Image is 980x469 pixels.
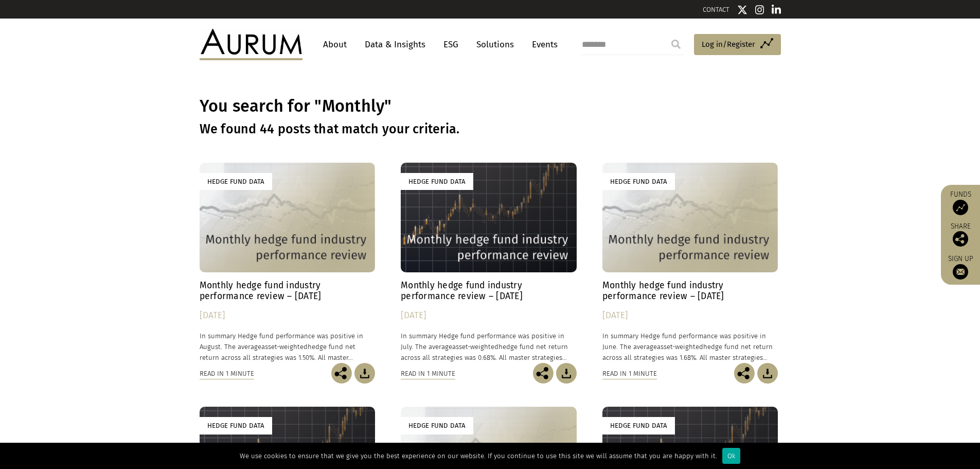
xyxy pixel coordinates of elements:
img: Download Article [757,363,778,384]
a: Solutions [471,35,519,54]
a: Hedge Fund Data Monthly hedge fund industry performance review – [DATE] [DATE] In summary Hedge f... [401,163,577,363]
a: Data & Insights [360,35,431,54]
a: CONTACT [703,6,729,13]
div: Hedge Fund Data [200,417,272,434]
div: [DATE] [602,308,778,323]
div: Hedge Fund Data [200,173,272,190]
div: Hedge Fund Data [602,173,675,190]
span: Log in/Register [702,38,755,50]
img: Sign up to our newsletter [953,264,968,280]
img: Share this post [734,363,755,384]
div: Ok [722,448,740,464]
div: Share [946,223,975,247]
div: Hedge Fund Data [401,173,473,190]
a: Log in/Register [694,34,781,56]
a: ESG [438,35,464,54]
a: About [318,35,352,54]
span: asset-weighted [452,343,498,351]
img: Aurum [200,29,302,60]
div: Hedge Fund Data [602,417,675,434]
div: [DATE] [401,308,577,323]
img: Twitter icon [737,5,747,15]
p: In summary Hedge fund performance was positive in August. The average hedge fund net return acros... [200,331,376,363]
img: Share this post [331,363,352,384]
h3: We found 44 posts that match your criteria. [200,121,781,137]
p: In summary Hedge fund performance was positive in June. The average hedge fund net return across ... [602,331,778,363]
a: Sign up [946,254,975,280]
input: Submit [666,34,686,55]
img: Instagram icon [755,5,764,15]
a: Hedge Fund Data Monthly hedge fund industry performance review – [DATE] [DATE] In summary Hedge f... [602,163,778,363]
h4: Monthly hedge fund industry performance review – [DATE] [602,280,778,302]
p: In summary Hedge fund performance was positive in July. The average hedge fund net return across ... [401,331,577,363]
div: Read in 1 minute [200,368,254,379]
a: Funds [946,190,975,215]
img: Share this post [533,363,554,384]
div: Hedge Fund Data [401,417,473,434]
img: Linkedin icon [772,5,781,15]
img: Access Funds [953,200,968,215]
a: Events [527,35,558,54]
h4: Monthly hedge fund industry performance review – [DATE] [200,280,376,302]
div: [DATE] [200,308,376,323]
span: asset-weighted [261,343,308,351]
h1: You search for "Monthly" [200,96,781,116]
img: Share this post [953,231,968,247]
span: asset-weighted [657,343,703,351]
img: Download Article [556,363,577,384]
div: Read in 1 minute [401,368,455,379]
div: Read in 1 minute [602,368,657,379]
img: Download Article [354,363,375,384]
h4: Monthly hedge fund industry performance review – [DATE] [401,280,577,302]
a: Hedge Fund Data Monthly hedge fund industry performance review – [DATE] [DATE] In summary Hedge f... [200,163,376,363]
